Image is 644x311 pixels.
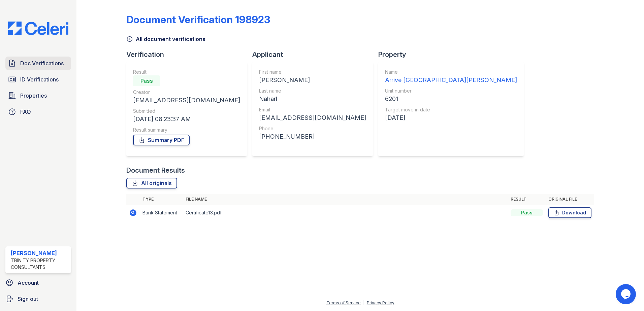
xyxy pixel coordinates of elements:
[18,295,38,303] span: Sign out
[508,194,546,205] th: Result
[5,73,71,86] a: ID Verifications
[3,292,74,306] a: Sign out
[126,166,185,175] div: Document Results
[548,207,591,218] a: Download
[20,75,59,83] span: ID Verifications
[133,114,240,124] div: [DATE] 08:23:37 AM
[133,127,240,133] div: Result summary
[385,69,517,85] a: Name Arrive [GEOGRAPHIC_DATA][PERSON_NAME]
[252,50,378,59] div: Applicant
[3,22,74,35] img: CE_Logo_Blue-a8612792a0a2168367f1c8372b55b34899dd931a85d93a1a3d3e32e68fde9ad4.png
[326,300,361,305] a: Terms of Service
[259,75,366,85] div: [PERSON_NAME]
[126,178,177,188] a: All originals
[259,132,366,141] div: [PHONE_NUMBER]
[140,194,183,205] th: Type
[259,106,366,113] div: Email
[385,106,517,113] div: Target move in date
[5,89,71,102] a: Properties
[126,50,252,59] div: Verification
[133,75,160,86] div: Pass
[18,279,39,287] span: Account
[133,135,190,145] a: Summary PDF
[20,108,31,116] span: FAQ
[259,125,366,132] div: Phone
[385,113,517,123] div: [DATE]
[259,88,366,94] div: Last name
[183,205,508,221] td: Certificate13.pdf
[20,59,64,67] span: Doc Verifications
[133,89,240,96] div: Creator
[11,249,68,257] div: [PERSON_NAME]
[259,69,366,75] div: First name
[5,105,71,118] a: FAQ
[259,94,366,104] div: Naharl
[378,50,529,59] div: Property
[511,209,543,216] div: Pass
[133,108,240,114] div: Submitted
[140,205,183,221] td: Bank Statement
[11,257,68,271] div: Trinity Property Consultants
[367,300,394,305] a: Privacy Policy
[616,284,637,304] iframe: chat widget
[363,300,364,305] div: |
[546,194,594,205] th: Original file
[385,94,517,104] div: 6201
[126,13,270,26] div: Document Verification 198923
[183,194,508,205] th: File name
[133,69,240,75] div: Result
[126,35,205,43] a: All document verifications
[259,113,366,123] div: [EMAIL_ADDRESS][DOMAIN_NAME]
[385,88,517,94] div: Unit number
[133,96,240,105] div: [EMAIL_ADDRESS][DOMAIN_NAME]
[5,57,71,70] a: Doc Verifications
[385,69,517,75] div: Name
[3,276,74,289] a: Account
[20,92,47,100] span: Properties
[385,75,517,85] div: Arrive [GEOGRAPHIC_DATA][PERSON_NAME]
